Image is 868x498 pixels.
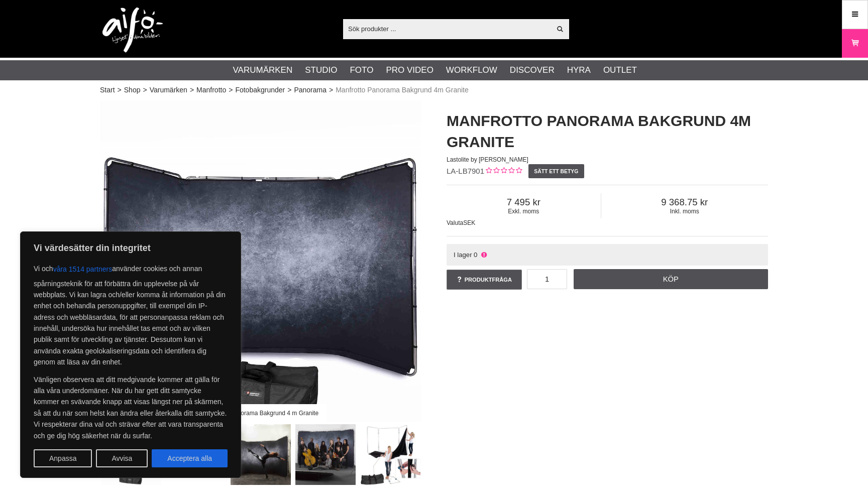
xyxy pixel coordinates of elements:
span: > [229,85,233,95]
div: Kundbetyg: 0 [484,166,522,177]
span: Lastolite by [PERSON_NAME] [447,156,528,163]
a: Hyra [567,64,591,77]
img: Bakgrund för båfe stillbilds foto och film [231,424,291,485]
a: Panorama [294,85,327,95]
a: Sätt ett betyg [528,164,584,178]
a: Manfrotto [196,85,226,95]
span: I lager [454,251,472,259]
img: Mycket enkel att transportera och montera [360,424,421,485]
button: Avvisa [96,449,148,467]
a: Outlet [603,64,637,77]
span: LA-LB7901 [447,167,484,175]
span: Valuta [447,219,463,226]
a: Foto [350,64,373,77]
button: Anpassa [34,449,92,467]
span: > [118,85,122,95]
p: Vi värdesätter din integritet [34,242,228,254]
div: Vi värdesätter din integritet [20,231,241,478]
img: Manfrotto Panorama Bakgrund 4 m Granite [100,100,421,422]
img: Manfrotto Panoramabakgrund passar större grupper [295,424,356,485]
button: Acceptera alla [152,449,228,467]
h1: Manfrotto Panorama Bakgrund 4m Granite [447,110,768,153]
a: Fotobakgrunder [235,85,285,95]
a: Shop [124,85,141,95]
span: Exkl. moms [447,208,601,215]
a: Workflow [446,64,497,77]
div: Manfrotto Panorama Bakgrund 4 m Granite [194,404,327,422]
a: Köp [574,269,769,289]
a: Varumärken [233,64,293,77]
span: Manfrotto Panorama Bakgrund 4m Granite [336,85,469,95]
span: > [329,85,333,95]
a: Start [100,85,115,95]
img: logo.png [102,8,163,53]
span: > [287,85,291,95]
span: Inkl. moms [601,208,768,215]
a: Pro Video [386,64,433,77]
a: Studio [305,64,337,77]
button: våra 1514 partners [53,260,113,278]
span: > [143,85,147,95]
span: > [190,85,194,95]
p: Vi och använder cookies och annan spårningsteknik för att förbättra din upplevelse på vår webbpla... [34,260,228,368]
span: SEK [463,219,475,226]
span: 7 495 [447,197,601,208]
span: 9 368.75 [601,197,768,208]
a: Discover [510,64,555,77]
a: Varumärken [150,85,187,95]
p: Vänligen observera att ditt medgivande kommer att gälla för alla våra underdomäner. När du har ge... [34,374,228,441]
span: 0 [474,251,477,259]
input: Sök produkter ... [343,21,551,36]
a: Produktfråga [447,270,522,290]
i: Ej i lager [480,251,488,259]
